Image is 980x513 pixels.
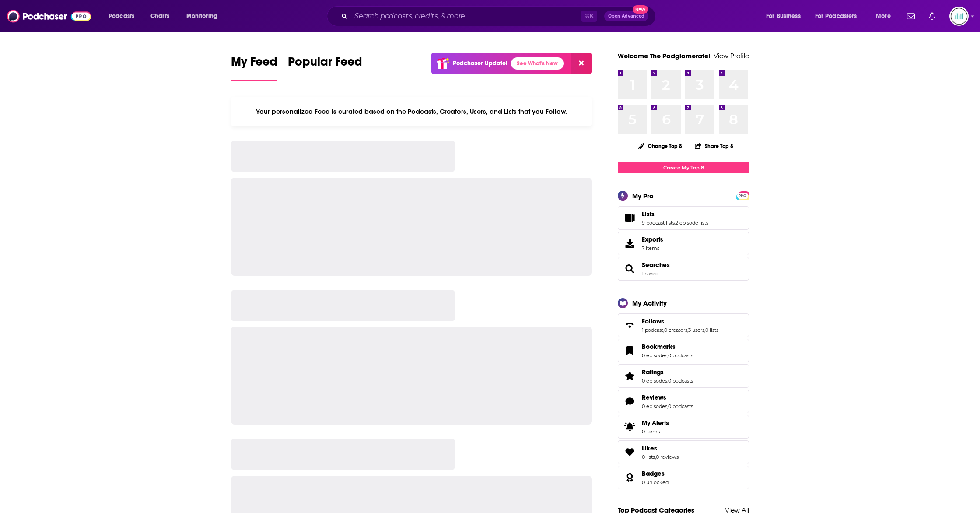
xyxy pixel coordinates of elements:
span: Charts [150,10,169,22]
a: 0 podcasts [668,403,693,409]
span: PRO [737,193,748,199]
a: Reviews [642,394,693,401]
a: Bookmarks [642,343,693,351]
a: 3 users [688,327,704,333]
span: , [667,378,668,384]
div: My Activity [632,299,667,307]
button: Open AdvancedNew [604,11,648,21]
button: open menu [760,9,812,23]
span: 7 items [642,245,663,251]
span: 0 items [642,429,669,435]
img: Podchaser - Follow, Share and Rate Podcasts [7,8,91,25]
span: Likes [642,444,657,452]
span: Exports [642,235,663,243]
span: Bookmarks [642,343,675,351]
span: Follows [642,317,664,325]
a: Popular Feed [288,54,362,81]
a: 0 podcasts [668,352,693,358]
a: Lists [621,212,638,224]
a: Follows [642,317,718,325]
span: , [704,327,705,333]
a: 0 lists [705,327,718,333]
span: Ratings [642,368,664,376]
div: Your personalized Feed is curated based on the Podcasts, Creators, Users, and Lists that you Follow. [231,97,592,126]
span: My Alerts [642,419,669,427]
span: Podcasts [108,10,134,22]
a: 1 saved [642,271,658,277]
a: 0 episodes [642,352,667,358]
a: 0 unlocked [642,479,668,485]
a: Show notifications dropdown [925,9,939,24]
a: 9 podcast lists [642,220,675,226]
a: 2 episode lists [675,220,708,226]
a: Likes [642,444,679,452]
span: , [667,352,668,358]
a: 0 podcasts [668,378,693,384]
a: Badges [621,471,638,484]
span: , [687,327,688,333]
a: Badges [642,470,668,478]
span: Follows [618,313,749,337]
a: Charts [145,9,175,23]
a: See What's New [511,57,564,70]
a: My Alerts [618,415,749,439]
span: Searches [618,257,749,281]
span: Open Advanced [608,14,644,18]
span: ⌘ K [581,11,597,22]
button: open menu [870,9,902,23]
span: , [655,454,656,460]
span: Exports [621,237,638,249]
a: Create My Top 8 [618,162,749,173]
span: For Podcasters [815,10,857,22]
div: My Pro [632,192,654,200]
p: Podchaser Update! [453,60,507,67]
span: Monitoring [186,10,217,22]
a: View Profile [714,52,749,60]
span: New [633,5,648,14]
a: My Feed [231,54,277,81]
a: PRO [737,192,748,199]
button: Share Top 8 [694,137,734,155]
a: 1 podcast [642,327,663,333]
span: Reviews [642,394,666,401]
span: Lists [618,206,749,230]
span: Badges [618,466,749,489]
a: Ratings [621,370,638,382]
a: 0 episodes [642,403,667,409]
a: 0 reviews [656,454,679,460]
button: Change Top 8 [633,141,687,151]
span: For Business [766,10,801,22]
img: User Profile [949,7,969,26]
a: Reviews [621,395,638,408]
span: , [663,327,664,333]
span: , [675,220,675,226]
span: Badges [642,470,665,478]
a: Welcome The Podglomerate! [618,52,710,60]
a: Likes [621,446,638,458]
span: Lists [642,210,654,218]
a: Show notifications dropdown [903,9,918,24]
input: Search podcasts, credits, & more... [351,9,581,23]
a: 0 creators [664,327,687,333]
span: , [667,403,668,409]
a: 0 episodes [642,378,667,384]
span: Logged in as podglomerate [949,7,969,26]
button: open menu [180,9,229,23]
a: Searches [621,263,638,275]
a: Exports [618,232,749,255]
a: Ratings [642,368,693,376]
span: Popular Feed [288,54,362,74]
a: Searches [642,261,670,269]
a: Lists [642,210,708,218]
span: My Feed [231,54,277,74]
span: Bookmarks [618,339,749,362]
a: 0 lists [642,454,655,460]
div: Search podcasts, credits, & more... [335,6,664,26]
a: Follows [621,319,638,331]
a: Bookmarks [621,344,638,357]
button: Show profile menu [949,7,969,26]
